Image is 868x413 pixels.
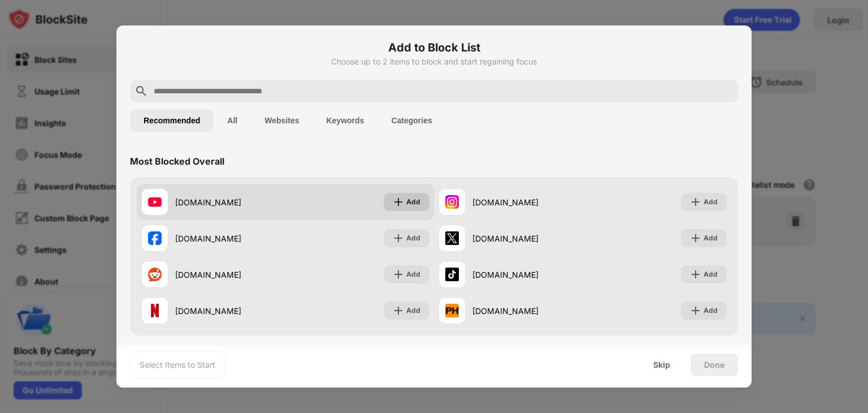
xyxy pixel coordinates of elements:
button: Websites [251,109,313,132]
div: [DOMAIN_NAME] [472,233,583,244]
img: favicons [148,268,162,281]
button: Recommended [130,109,214,132]
img: favicons [445,268,459,281]
img: favicons [148,195,162,209]
div: [DOMAIN_NAME] [472,196,583,208]
div: [DOMAIN_NAME] [175,196,285,208]
div: Done [704,360,724,369]
div: Add [704,196,718,208]
img: favicons [445,195,459,209]
div: Add [704,233,718,244]
img: favicons [148,304,162,317]
div: [DOMAIN_NAME] [472,269,583,281]
img: favicons [148,231,162,245]
div: Add [704,269,718,280]
div: Add [704,305,718,316]
img: search.svg [134,84,148,98]
div: Choose up to 2 items to block and start regaining focus [130,57,738,66]
div: Add [406,269,420,280]
button: Categories [377,109,445,132]
div: Select Items to Start [140,359,215,371]
div: Add [406,196,420,208]
div: Add [406,233,420,244]
button: All [214,109,251,132]
div: [DOMAIN_NAME] [175,305,285,317]
button: Keywords [313,109,377,132]
div: Most Blocked Overall [130,156,224,167]
div: [DOMAIN_NAME] [175,233,285,244]
div: [DOMAIN_NAME] [175,269,285,281]
div: Skip [653,360,670,369]
img: favicons [445,304,459,317]
img: favicons [445,231,459,245]
div: [DOMAIN_NAME] [472,305,583,317]
div: Add [406,305,420,316]
h6: Add to Block List [130,39,738,56]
